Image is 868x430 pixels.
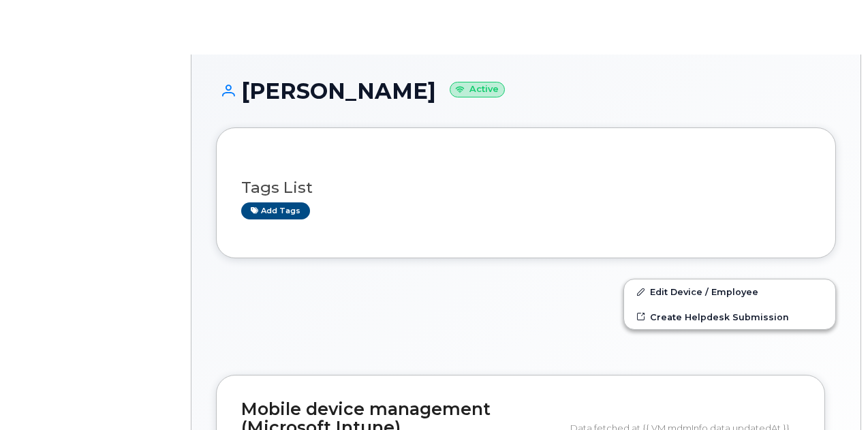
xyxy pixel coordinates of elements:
[241,179,811,196] h3: Tags List
[624,305,835,329] a: Create Helpdesk Submission
[624,279,835,304] a: Edit Device / Employee
[241,202,310,219] a: Add tags
[450,82,505,97] small: Active
[216,79,836,103] h1: [PERSON_NAME]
